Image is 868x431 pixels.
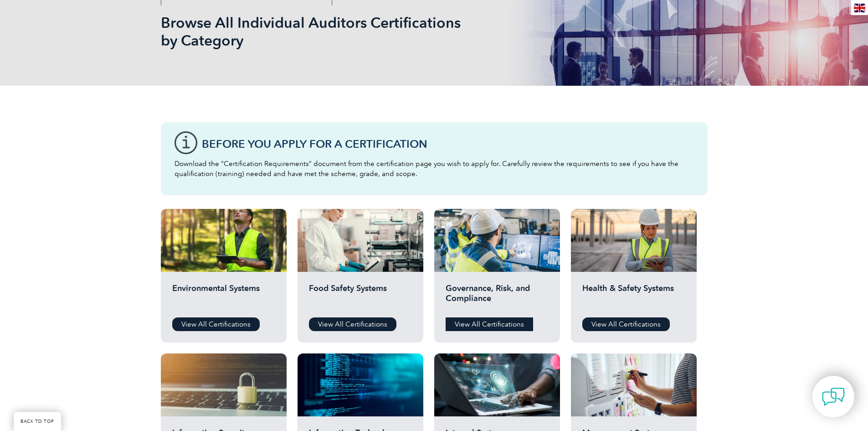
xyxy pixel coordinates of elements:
[446,283,549,311] h2: Governance, Risk, and Compliance
[822,385,845,408] img: contact-chat.png
[202,138,694,150] h3: Before You Apply For a Certification
[175,159,694,179] p: Download the “Certification Requirements” document from the certification page you wish to apply ...
[582,317,670,331] a: View All Certifications
[161,14,511,49] h1: Browse All Individual Auditors Certifications by Category
[854,4,865,12] img: en
[172,317,260,331] a: View All Certifications
[582,283,685,311] h2: Health & Safety Systems
[446,317,533,331] a: View All Certifications
[172,283,275,311] h2: Environmental Systems
[309,283,412,311] h2: Food Safety Systems
[309,317,396,331] a: View All Certifications
[14,412,61,431] a: BACK TO TOP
